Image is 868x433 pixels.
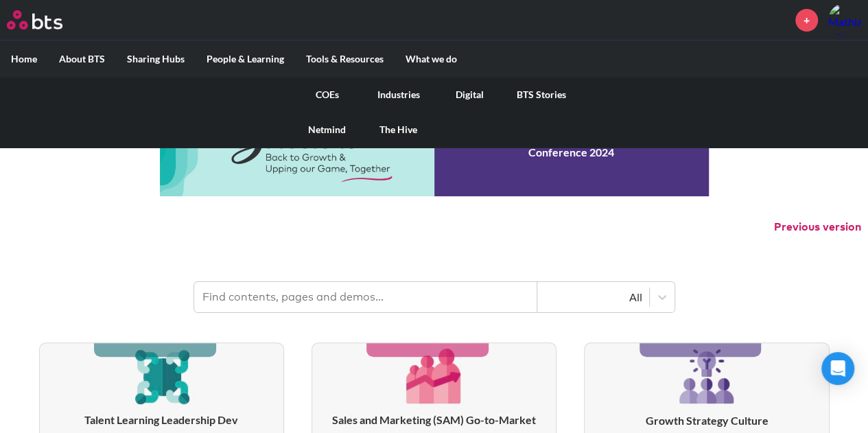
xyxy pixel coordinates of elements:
[196,41,295,77] label: People & Learning
[116,41,196,77] label: Sharing Hubs
[40,412,283,428] h3: Talent Learning Leadership Dev
[48,41,116,77] label: About BTS
[7,10,62,30] img: BTS Logo
[585,413,828,428] h3: Growth Strategy Culture
[7,10,88,30] a: Go home
[395,41,468,77] label: What we do
[194,282,537,312] input: Find contents, pages and demos...
[401,343,467,408] img: [object Object]
[828,3,861,36] img: Mathias Werner
[774,220,861,235] button: Previous version
[544,290,642,305] div: All
[129,343,194,408] img: [object Object]
[295,41,395,77] label: Tools & Resources
[674,343,740,409] img: [object Object]
[312,412,556,428] h3: Sales and Marketing (SAM) Go-to-Market
[795,9,818,32] a: +
[828,3,861,36] a: Profile
[821,352,854,385] div: Open Intercom Messenger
